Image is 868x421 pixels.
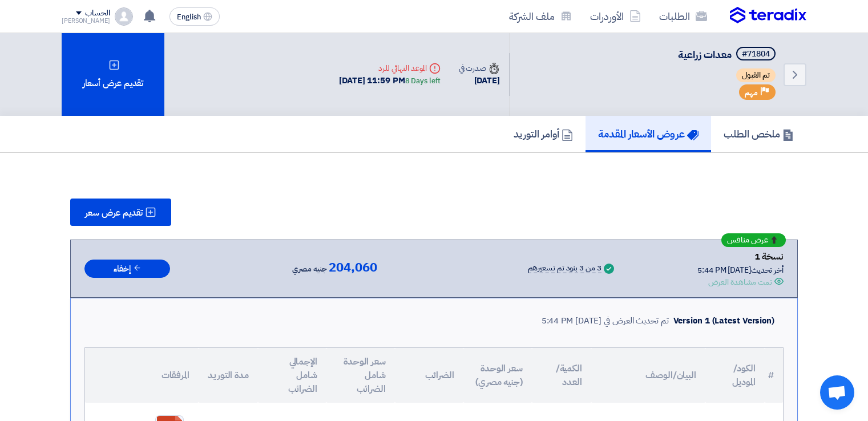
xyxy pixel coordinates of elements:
button: English [169,7,220,26]
div: [DATE] [459,74,500,87]
span: مهم [745,87,758,98]
th: الضرائب [395,348,463,403]
a: الأوردرات [581,3,650,30]
a: الطلبات [650,3,716,30]
div: [PERSON_NAME] [62,18,110,24]
div: 8 Days left [405,75,441,87]
div: [DATE] 11:59 PM [339,74,440,87]
button: تقديم عرض سعر [70,199,171,226]
th: الكمية/العدد [532,348,591,403]
div: أخر تحديث [DATE] 5:44 PM [697,264,784,276]
div: #71804 [742,50,770,58]
a: ملخص الطلب [711,116,806,152]
span: 204,060 [329,261,377,274]
th: سعر الوحدة (جنيه مصري) [463,348,532,403]
a: عروض الأسعار المقدمة [586,116,711,152]
span: عرض منافس [727,236,768,244]
div: Open chat [820,375,854,410]
img: profile_test.png [115,7,133,26]
a: ملف الشركة [500,3,581,30]
div: تمت مشاهدة العرض [708,276,772,288]
div: صدرت في [459,62,500,74]
th: الكود/الموديل [705,348,765,403]
th: مدة التوريد [199,348,258,403]
button: إخفاء [84,260,170,278]
th: الإجمالي شامل الضرائب [258,348,326,403]
div: تم تحديث العرض في [DATE] 5:44 PM [542,314,669,327]
div: Version 1 (Latest Version) [673,314,774,327]
h5: عروض الأسعار المقدمة [598,127,699,140]
div: الموعد النهائي للرد [339,62,440,74]
span: English [177,13,201,21]
span: معدات زراعية [678,47,732,62]
span: تم القبول [736,68,776,82]
div: 3 من 3 بنود تم تسعيرهم [528,264,601,273]
span: جنيه مصري [292,262,326,276]
th: سعر الوحدة شامل الضرائب [326,348,395,403]
img: Teradix logo [730,7,806,24]
h5: ملخص الطلب [724,127,794,140]
th: المرفقات [85,348,199,403]
span: تقديم عرض سعر [85,208,143,217]
div: تقديم عرض أسعار [62,33,164,116]
th: # [765,348,783,403]
div: الحساب [85,9,110,18]
h5: معدات زراعية [678,47,778,63]
a: أوامر التوريد [501,116,586,152]
th: البيان/الوصف [591,348,705,403]
div: نسخة 1 [697,249,784,264]
h5: أوامر التوريد [514,127,573,140]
